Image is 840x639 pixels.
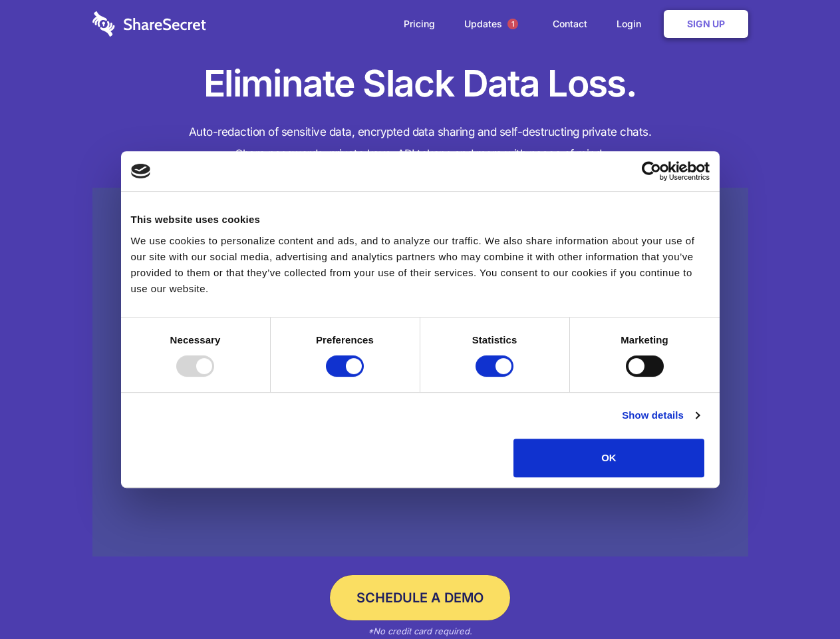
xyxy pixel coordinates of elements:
img: logo-wordmark-white-trans-d4663122ce5f474addd5e946df7df03e33cb6a1c49d2221995e7729f52c070b2.svg [92,11,206,37]
a: Contact [539,3,601,45]
span: 1 [507,19,518,29]
a: Login [603,3,661,45]
a: Show details [622,407,699,423]
a: Usercentrics Cookiebot - opens in a new window [593,161,710,181]
em: *No credit card required. [368,626,472,636]
strong: Preferences [316,334,374,345]
h4: Auto-redaction of sensitive data, encrypted data sharing and self-destructing private chats. Shar... [92,121,748,165]
img: logo [131,164,151,178]
a: Sign Up [664,10,748,38]
a: Wistia video thumbnail [92,188,748,557]
strong: Statistics [472,334,517,345]
a: Schedule a Demo [330,575,510,620]
button: OK [513,439,704,477]
div: This website uses cookies [131,212,710,228]
div: We use cookies to personalize content and ads, and to analyze our traffic. We also share informat... [131,233,710,297]
strong: Marketing [621,334,668,345]
h1: Eliminate Slack Data Loss. [92,60,748,108]
a: Pricing [390,3,448,45]
strong: Necessary [170,334,221,345]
